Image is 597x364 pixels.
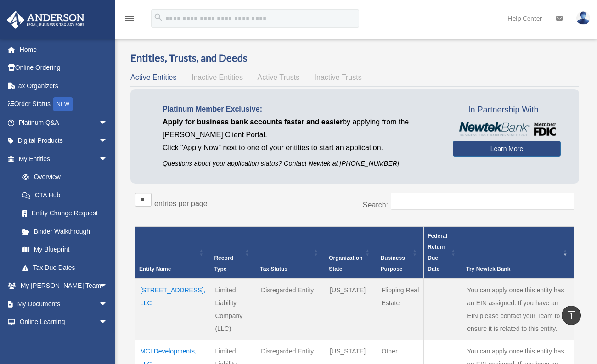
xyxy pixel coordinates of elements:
[363,201,388,209] label: Search:
[99,313,117,332] span: arrow_drop_down
[6,132,122,150] a: Digital Productsarrow_drop_down
[99,132,117,151] span: arrow_drop_down
[6,295,122,313] a: My Documentsarrow_drop_down
[256,227,325,279] th: Tax Status: Activate to sort
[130,51,579,65] h3: Entities, Trusts, and Deeds
[260,266,287,272] span: Tax Status
[13,241,117,259] a: My Blueprint
[256,279,325,340] td: Disregarded Entity
[462,279,574,340] td: You can apply once this entity has an EIN assigned. If you have an EIN please contact your Team t...
[53,97,73,111] div: NEW
[154,200,208,207] label: entries per page
[329,255,362,272] span: Organization State
[130,73,176,81] span: Active Entities
[462,227,574,279] th: Try Newtek Bank : Activate to remove sorting
[13,204,117,223] a: Entity Change Request
[325,279,377,340] td: [US_STATE]
[6,113,122,132] a: Platinum Q&Aarrow_drop_down
[6,40,122,59] a: Home
[99,113,117,132] span: arrow_drop_down
[6,95,122,114] a: Order StatusNEW
[214,255,233,272] span: Record Type
[466,263,560,274] div: Try Newtek Bank
[6,313,122,331] a: Online Learningarrow_drop_down
[6,277,122,295] a: My [PERSON_NAME] Teamarrow_drop_down
[6,59,122,77] a: Online Ordering
[153,12,163,22] i: search
[315,73,362,81] span: Inactive Trusts
[13,186,117,204] a: CTA Hub
[163,103,439,116] p: Platinum Member Exclusive:
[99,295,117,314] span: arrow_drop_down
[453,103,561,118] span: In Partnership With...
[135,227,210,279] th: Entity Name: Activate to sort
[139,266,171,272] span: Entity Name
[163,118,343,126] span: Apply for business bank accounts faster and easier
[377,227,424,279] th: Business Purpose: Activate to sort
[163,158,439,169] p: Questions about your application status? Contact Newtek at [PHONE_NUMBER]
[424,227,462,279] th: Federal Return Due Date: Activate to sort
[566,309,577,320] i: vertical_align_top
[381,255,405,272] span: Business Purpose
[4,11,87,29] img: Anderson Advisors Platinum Portal
[99,277,117,296] span: arrow_drop_down
[457,122,556,136] img: NewtekBankLogoSM.png
[191,73,243,81] span: Inactive Entities
[210,227,256,279] th: Record Type: Activate to sort
[13,222,117,241] a: Binder Walkthrough
[163,116,439,141] p: by applying from the [PERSON_NAME] Client Portal.
[377,279,424,340] td: Flipping Real Estate
[6,331,122,349] a: Billingarrow_drop_down
[325,227,377,279] th: Organization State: Activate to sort
[99,331,117,350] span: arrow_drop_down
[135,279,210,340] td: [STREET_ADDRESS], LLC
[562,306,581,325] a: vertical_align_top
[576,11,590,25] img: User Pic
[124,13,135,24] i: menu
[13,168,113,186] a: Overview
[99,150,117,168] span: arrow_drop_down
[453,141,561,157] a: Learn More
[13,258,117,277] a: Tax Due Dates
[6,77,122,95] a: Tax Organizers
[210,279,256,340] td: Limited Liability Company (LLC)
[428,233,447,272] span: Federal Return Due Date
[258,73,300,81] span: Active Trusts
[6,150,117,168] a: My Entitiesarrow_drop_down
[163,141,439,154] p: Click "Apply Now" next to one of your entities to start an application.
[124,16,135,24] a: menu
